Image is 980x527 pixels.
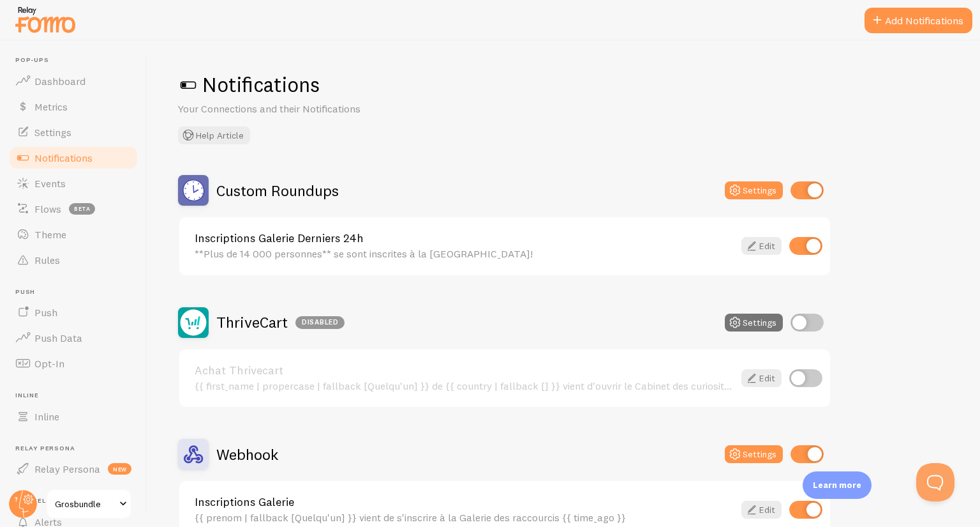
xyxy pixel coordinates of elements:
[34,462,100,475] span: Relay Persona
[178,307,209,338] img: ThriveCart
[34,75,85,88] span: Dashboard
[803,471,872,499] div: Learn more
[741,501,782,519] a: Edit
[216,445,278,464] h2: Webhook
[295,316,345,329] div: Disabled
[216,181,339,201] h2: Custom Roundups
[178,102,484,116] p: Your Connections and their Notifications
[108,463,131,475] span: new
[15,392,139,400] span: Inline
[195,365,734,376] a: Achat Thrivecart
[741,237,782,255] a: Edit
[8,222,139,247] a: Theme
[916,463,954,501] iframe: Help Scout Beacon - Open
[8,300,139,325] a: Push
[15,445,139,453] span: Relay Persona
[34,151,93,164] span: Notifications
[34,410,59,423] span: Inline
[8,196,139,222] a: Flows beta
[178,175,209,206] img: Custom Roundups
[34,332,82,344] span: Push Data
[725,181,783,199] button: Settings
[8,351,139,376] a: Opt-In
[195,512,734,523] div: {{ prenom | fallback [Quelqu'un] }} vient de s'inscrire à la Galerie des raccourcis {{ time_ago }}
[195,380,734,392] div: {{ first_name | propercase | fallback [Quelqu'un] }} de {{ country | fallback [] }} vient d'ouvri...
[13,3,77,36] img: fomo-relay-logo-orange.svg
[15,56,139,65] span: Pop-ups
[8,94,139,119] a: Metrics
[195,248,734,259] div: **Plus de 14 000 personnes** se sont inscrites à la [GEOGRAPHIC_DATA]!
[216,312,345,332] h2: ThriveCart
[8,404,139,429] a: Inline
[178,439,209,470] img: Webhook
[34,202,61,215] span: Flows
[55,496,115,512] span: Grosbundle
[15,288,139,296] span: Push
[34,228,66,241] span: Theme
[69,203,95,215] span: beta
[34,254,60,266] span: Rules
[34,177,66,190] span: Events
[34,306,57,319] span: Push
[725,445,783,463] button: Settings
[8,456,139,482] a: Relay Persona new
[34,357,64,370] span: Opt-In
[46,489,132,519] a: Grosbundle
[725,314,783,332] button: Settings
[8,325,139,351] a: Push Data
[195,496,734,508] a: Inscriptions Galerie
[8,247,139,273] a: Rules
[178,126,250,144] button: Help Article
[8,171,139,196] a: Events
[741,369,782,387] a: Edit
[34,126,71,139] span: Settings
[195,233,734,244] a: Inscriptions Galerie Derniers 24h
[8,145,139,171] a: Notifications
[8,68,139,94] a: Dashboard
[34,100,68,113] span: Metrics
[8,119,139,145] a: Settings
[813,479,861,491] p: Learn more
[178,72,949,98] h1: Notifications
